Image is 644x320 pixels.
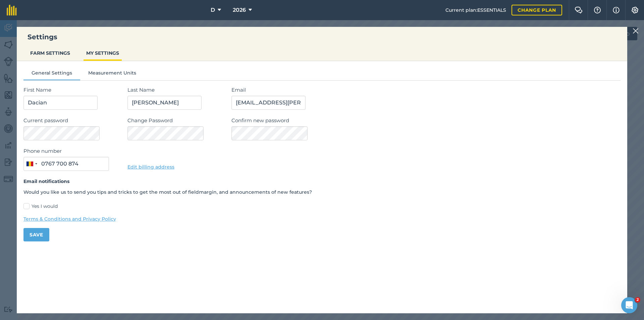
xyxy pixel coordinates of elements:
[127,117,225,125] label: Change Password
[631,7,639,13] img: A cog icon
[233,6,246,14] span: 2026
[635,297,640,303] span: 2
[575,7,583,13] img: Two speech bubbles overlapping with the left bubble in the forefront
[621,297,637,313] iframe: Intercom live chat
[23,203,621,210] label: Yes I would
[211,6,215,14] span: D
[17,32,627,42] h3: Settings
[231,86,621,94] label: Email
[127,86,225,94] label: Last Name
[24,157,39,171] button: Selected country
[23,188,621,196] p: Would you like us to send you tips and tricks to get the most out of fieldmargin, and announcemen...
[23,178,621,185] h4: Email notifications
[23,215,621,223] a: Terms & Conditions and Privacy Policy
[80,69,144,79] button: Measurement Units
[512,5,562,15] a: Change plan
[23,86,121,94] label: First Name
[445,6,506,14] span: Current plan : ESSENTIALS
[28,47,73,59] button: FARM SETTINGS
[84,47,122,59] button: MY SETTINGS
[23,117,121,125] label: Current password
[7,5,17,15] img: fieldmargin Logo
[127,164,174,170] a: Edit billing address
[613,6,620,14] img: svg+xml;base64,PHN2ZyB4bWxucz0iaHR0cDovL3d3dy53My5vcmcvMjAwMC9zdmciIHdpZHRoPSIxNyIgaGVpZ2h0PSIxNy...
[23,69,80,79] button: General Settings
[231,117,621,125] label: Confirm new password
[633,27,639,35] img: svg+xml;base64,PHN2ZyB4bWxucz0iaHR0cDovL3d3dy53My5vcmcvMjAwMC9zdmciIHdpZHRoPSIyMiIgaGVpZ2h0PSIzMC...
[23,228,49,241] button: Save
[23,147,121,155] label: Phone number
[23,157,109,171] input: 0712 034 567
[593,7,601,13] img: A question mark icon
